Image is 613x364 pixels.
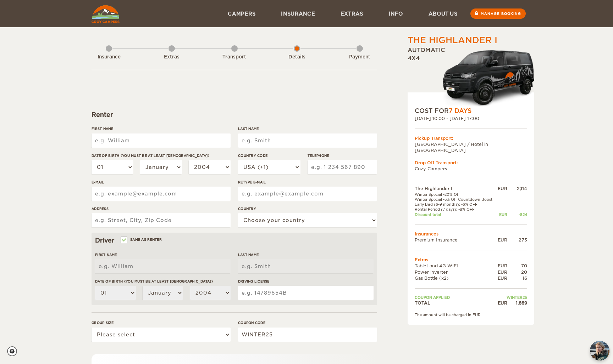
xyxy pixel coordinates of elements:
[238,126,377,131] label: Last Name
[415,141,527,153] td: [GEOGRAPHIC_DATA] / Hotel in [GEOGRAPHIC_DATA]
[238,286,374,300] input: e.g. 14789654B
[415,197,496,202] td: Winter Special -5% Off Countdown Boost
[415,166,527,172] td: Cozy Campers
[238,279,374,284] label: Driving License
[92,5,120,23] img: Cozy Campers
[415,275,496,281] td: Gas Bottle (x2)
[95,259,231,273] input: e.g. William
[95,279,231,284] label: Date of birth (You must be at least [DEMOGRAPHIC_DATA])
[238,153,300,158] label: Country Code
[408,46,534,107] div: Automatic 4x4
[7,346,22,356] a: Cookie settings
[92,126,231,131] label: First Name
[238,187,377,201] input: e.g. example@example.com
[507,275,527,281] div: 16
[507,300,527,306] div: 1,669
[415,257,527,263] td: Extras
[92,110,377,119] div: Renter
[215,54,254,61] div: Transport
[507,186,527,192] div: 2,114
[95,252,231,257] label: First Name
[496,237,507,243] div: EUR
[415,212,496,217] td: Discount total
[92,153,231,158] label: Date of birth (You must be at least [DEMOGRAPHIC_DATA])
[507,263,527,269] div: 70
[590,341,609,360] button: chat-button
[496,275,507,281] div: EUR
[238,206,377,211] label: Country
[496,300,507,306] div: EUR
[340,54,379,61] div: Payment
[92,180,231,185] label: E-mail
[277,54,316,61] div: Details
[238,320,377,325] label: Coupon code
[92,213,231,227] input: e.g. Street, City, Zip Code
[238,259,374,273] input: e.g. Smith
[415,231,527,237] td: Insurances
[507,212,527,217] div: -824
[92,187,231,201] input: e.g. example@example.com
[408,34,497,46] div: The Highlander I
[415,135,527,141] div: Pickup Transport:
[415,269,496,275] td: Power inverter
[415,160,527,166] div: Drop Off Transport:
[496,295,527,300] td: WINTER25
[238,180,377,185] label: Retype E-mail
[496,269,507,275] div: EUR
[449,107,471,114] span: 7 Days
[89,54,128,61] div: Insurance
[92,320,231,325] label: Group size
[470,8,526,19] a: Manage booking
[415,295,496,300] td: Coupon applied
[95,236,374,245] div: Driver
[415,300,496,306] td: TOTAL
[436,49,534,107] img: Cozy-3.png
[496,186,507,192] div: EUR
[308,160,377,174] input: e.g. 1 234 567 890
[92,133,231,148] input: e.g. William
[507,269,527,275] div: 20
[496,212,507,217] div: EUR
[121,236,162,243] label: Same as renter
[92,206,231,211] label: Address
[238,252,374,257] label: Last Name
[415,186,496,192] td: The Highlander I
[415,107,527,115] div: COST FOR
[415,202,496,207] td: Early Bird (6-9 months): -6% OFF
[415,312,527,317] div: The amount will be charged in EUR
[308,153,377,158] label: Telephone
[415,192,496,197] td: Winter Special -20% Off
[152,54,191,61] div: Extras
[415,237,496,243] td: Premium Insurance
[415,207,496,212] td: Rental Period (7 days): -8% OFF
[496,263,507,269] div: EUR
[238,133,377,148] input: e.g. Smith
[507,237,527,243] div: 273
[121,238,126,243] input: Same as renter
[590,341,609,360] img: Freyja at Cozy Campers
[415,263,496,269] td: Tablet and 4G WIFI
[415,115,527,121] div: [DATE] 10:00 - [DATE] 17:00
